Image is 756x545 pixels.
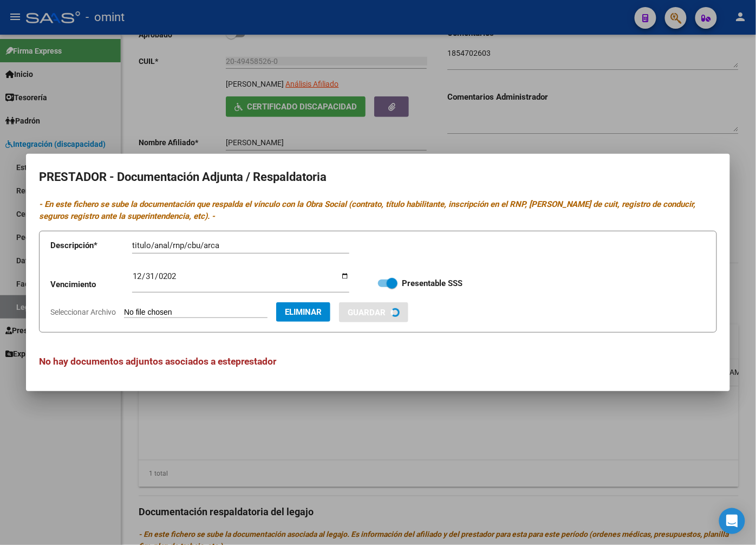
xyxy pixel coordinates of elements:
h3: No hay documentos adjuntos asociados a este [39,354,717,368]
strong: Presentable SSS [402,278,462,288]
div: Open Intercom Messenger [719,508,745,534]
i: - En este fichero se sube la documentación que respalda el vínculo con la Obra Social (contrato, ... [39,199,696,222]
button: Guardar [339,302,408,322]
span: prestador [236,356,276,367]
span: Seleccionar Archivo [50,308,116,316]
p: Descripción [50,239,132,252]
p: Vencimiento [50,278,132,291]
span: Eliminar [285,307,322,317]
span: Guardar [348,308,386,317]
h2: PRESTADOR - Documentación Adjunta / Respaldatoria [39,167,717,187]
button: Eliminar [276,302,330,322]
